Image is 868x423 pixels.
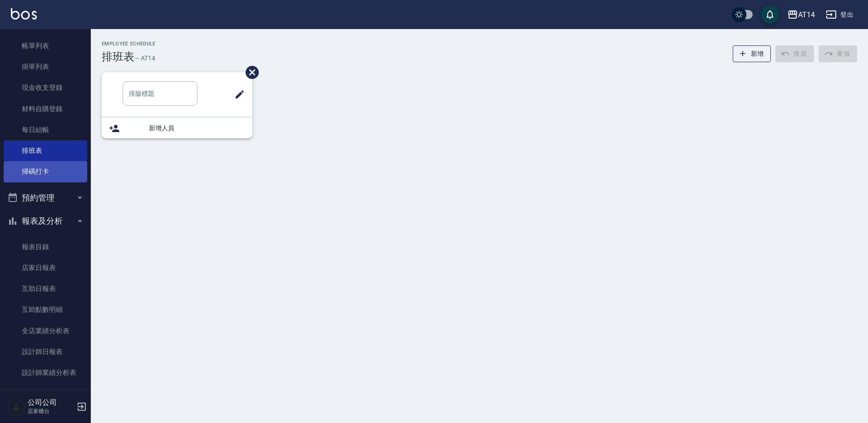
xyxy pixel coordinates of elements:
a: 帳單列表 [4,35,87,56]
a: 設計師業績分析表 [4,362,87,383]
button: 預約管理 [4,186,87,210]
input: 排版標題 [123,81,197,106]
a: 報表目錄 [4,236,87,257]
a: 掃碼打卡 [4,161,87,182]
a: 排班表 [4,140,87,161]
a: 材料自購登錄 [4,98,87,119]
h5: 公司公司 [28,398,74,407]
img: Person [7,398,25,416]
a: 店家日報表 [4,257,87,278]
h2: Employee Schedule [102,41,156,47]
a: 設計師日報表 [4,341,87,362]
button: save [761,5,779,24]
div: 新增人員 [102,118,252,138]
p: 店家櫃台 [28,407,74,415]
a: 全店業績分析表 [4,320,87,341]
button: 登出 [822,6,857,23]
h6: — AT14 [134,54,155,63]
h3: 排班表 [102,50,134,63]
button: AT14 [784,5,819,24]
a: 現金收支登錄 [4,77,87,98]
span: 修改班表的標題 [229,84,245,105]
span: 刪除班表 [239,59,260,86]
img: Logo [11,8,37,20]
button: 新增 [733,45,771,62]
div: AT14 [798,9,815,20]
a: 互助日報表 [4,278,87,299]
a: 互助點數明細 [4,299,87,320]
a: 掛單列表 [4,56,87,77]
span: 新增人員 [149,123,245,133]
a: 每日結帳 [4,119,87,140]
button: 報表及分析 [4,209,87,233]
a: 設計師業績月報表 [4,383,87,404]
